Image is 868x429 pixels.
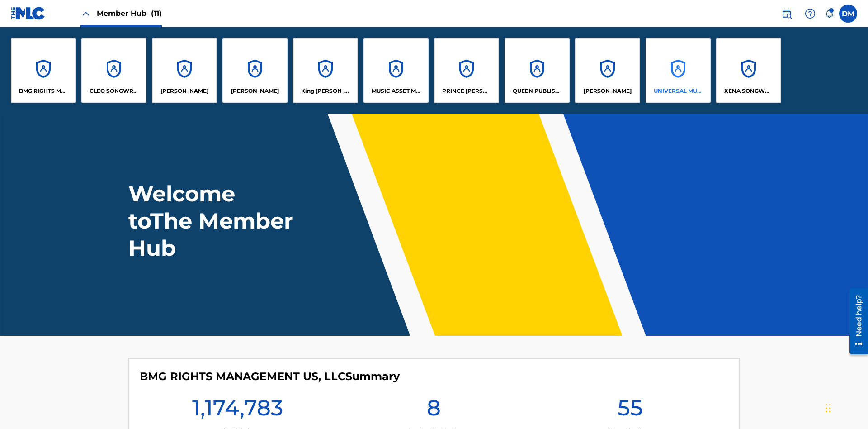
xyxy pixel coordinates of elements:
iframe: Resource Center [843,286,868,357]
a: AccountsKing [PERSON_NAME] [293,38,358,103]
div: Help [801,5,819,23]
div: Drag [826,395,831,422]
img: MLC Logo [11,7,46,20]
a: AccountsPRINCE [PERSON_NAME] [434,38,499,103]
p: CLEO SONGWRITER [90,87,139,95]
span: (11) [151,9,162,18]
h1: Welcome to The Member Hub [128,180,297,262]
a: AccountsXENA SONGWRITER [716,38,781,103]
img: search [781,8,792,19]
a: AccountsUNIVERSAL MUSIC PUB GROUP [646,38,711,103]
a: Accounts[PERSON_NAME] [222,38,288,103]
div: Notifications [825,9,834,18]
iframe: Chat Widget [823,386,868,429]
p: King McTesterson [301,87,350,95]
a: AccountsBMG RIGHTS MANAGEMENT US, LLC [11,38,76,103]
span: Member Hub [97,8,162,19]
p: RONALD MCTESTERSON [584,87,632,95]
a: AccountsMUSIC ASSET MANAGEMENT (MAM) [363,38,429,103]
a: Public Search [778,5,796,23]
p: BMG RIGHTS MANAGEMENT US, LLC [19,87,68,95]
p: PRINCE MCTESTERSON [442,87,491,95]
p: ELVIS COSTELLO [160,87,208,95]
h1: 8 [427,394,441,427]
img: Close [80,8,91,19]
img: help [805,8,816,19]
p: MUSIC ASSET MANAGEMENT (MAM) [372,87,421,95]
p: QUEEN PUBLISHA [513,87,562,95]
a: AccountsCLEO SONGWRITER [81,38,146,103]
h4: BMG RIGHTS MANAGEMENT US, LLC [140,370,400,383]
a: AccountsQUEEN PUBLISHA [505,38,570,103]
p: XENA SONGWRITER [724,87,774,95]
a: Accounts[PERSON_NAME] [575,38,640,103]
h1: 1,174,783 [192,394,283,427]
h1: 55 [618,394,643,427]
a: Accounts[PERSON_NAME] [152,38,217,103]
div: User Menu [839,5,857,23]
p: UNIVERSAL MUSIC PUB GROUP [654,87,703,95]
p: EYAMA MCSINGER [231,87,279,95]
